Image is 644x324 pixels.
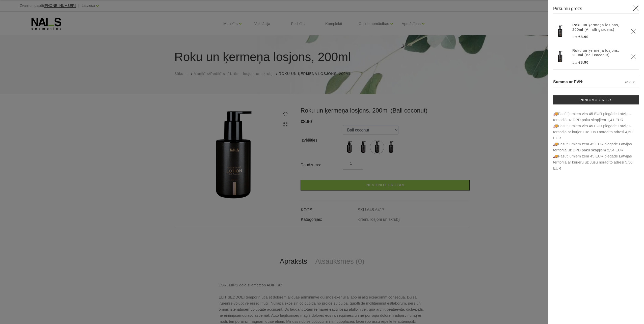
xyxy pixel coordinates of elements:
a: Delete [631,54,636,59]
h3: Pirkumu grozs [553,5,639,14]
span: 1 x [572,61,577,64]
span: €8.90 [578,35,588,39]
span: €8.90 [578,60,588,64]
p: 🚚Pasūtījumiem virs 45 EUR piegāde Latvijas teritorijā uz DPD paku skapjiem 1,41 EUR 🚚Pasūtī... [553,111,639,171]
a: Roku un ķermeņa losjons, 200ml (Bali coconut) [572,48,625,57]
a: Delete [631,29,636,34]
a: Roku un ķermeņa losjons, 200ml (Amalfi gardens) [572,23,625,32]
span: Summa ar PVN: [553,80,583,84]
span: 17.80 [627,80,635,84]
span: € [625,80,627,84]
a: Pirkumu grozs [553,95,639,104]
span: 1 x [572,35,577,39]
